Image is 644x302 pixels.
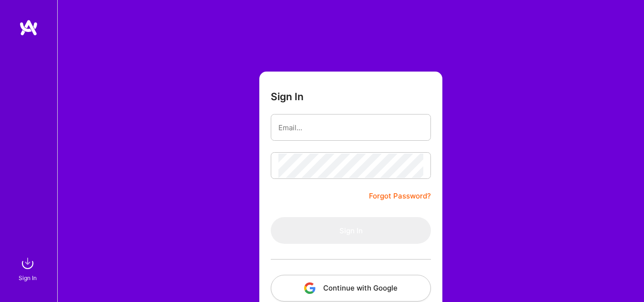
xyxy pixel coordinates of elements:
img: icon [304,282,316,294]
input: Email... [278,115,423,140]
button: Continue with Google [271,275,431,302]
a: sign inSign In [20,254,37,283]
a: Forgot Password? [369,190,431,202]
img: logo [19,19,38,36]
img: sign in [18,254,37,273]
button: Sign In [271,217,431,244]
div: Sign In [19,273,37,283]
h3: Sign In [271,91,304,103]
